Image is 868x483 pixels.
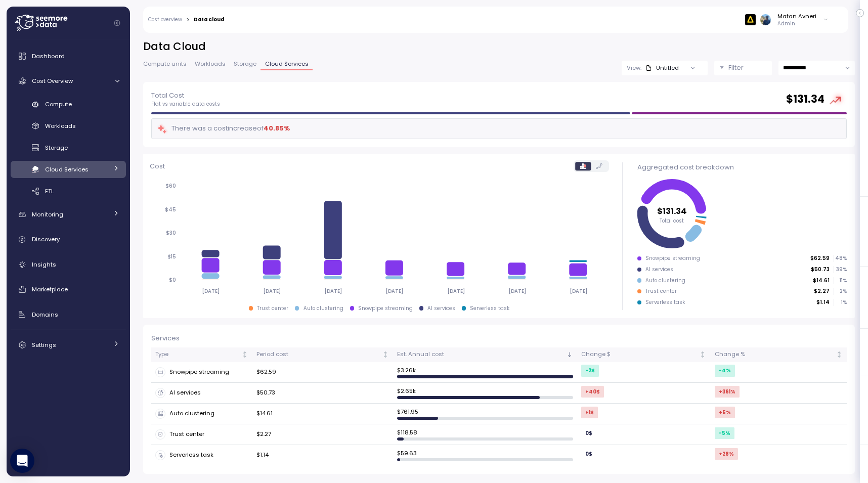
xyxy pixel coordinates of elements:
[11,71,126,91] a: Cost Overview
[11,254,126,275] a: Insights
[155,388,248,398] div: AI services
[810,255,830,262] p: $62.59
[834,277,846,284] p: 11 %
[645,255,700,262] div: Snowpipe streaming
[11,46,126,66] a: Dashboard
[155,429,248,440] div: Trust center
[151,91,220,101] p: Total Cost
[715,448,738,460] div: +28 %
[813,277,830,284] p: $14.61
[470,305,509,312] div: Serverless task
[715,386,740,398] div: +361 %
[714,61,772,75] button: Filter
[11,118,126,135] a: Workloads
[157,123,290,135] div: There was a cost increase of
[834,255,846,262] p: 48 %
[32,52,65,60] span: Dashboard
[32,285,68,293] span: Marketplace
[10,449,34,473] div: Open Intercom Messenger
[645,299,685,306] div: Serverless task
[143,39,855,54] h2: Data Cloud
[256,350,380,359] div: Period cost
[111,19,123,27] button: Collapse navigation
[32,311,58,319] span: Domains
[11,161,126,178] a: Cloud Services
[155,367,248,377] div: Snowpipe streaming
[165,183,176,190] tspan: $60
[11,183,126,199] a: ETL
[715,407,735,418] div: +5 %
[252,445,393,465] td: $1.14
[155,450,248,460] div: Serverless task
[657,205,687,216] tspan: $131.34
[660,217,684,224] tspan: Total cost
[645,64,679,72] div: Untitled
[45,122,76,130] span: Workloads
[745,14,756,25] img: 6628aa71fabf670d87b811be.PNG
[728,63,744,73] p: Filter
[393,347,578,362] th: Est. Annual costSorted descending
[148,17,182,22] a: Cost overview
[811,266,830,273] p: $50.73
[151,101,220,108] p: Flat vs variable data costs
[834,299,846,306] p: 1 %
[358,305,413,312] div: Snowpipe streaming
[382,351,389,358] div: Not sorted
[427,305,455,312] div: AI services
[32,77,73,85] span: Cost Overview
[167,253,176,260] tspan: $15
[447,288,464,294] tspan: [DATE]
[581,386,604,398] div: +40 $
[581,407,598,418] div: +1 $
[645,288,677,295] div: Trust center
[11,140,126,156] a: Storage
[252,347,393,362] th: Period costNot sorted
[252,424,393,445] td: $2.27
[252,404,393,424] td: $14.61
[715,365,735,376] div: -4 %
[581,350,698,359] div: Change $
[11,96,126,113] a: Compute
[777,12,816,20] div: Matan Avneri
[151,333,847,343] div: Services
[777,20,816,27] p: Admin
[252,383,393,404] td: $50.73
[715,350,834,359] div: Change %
[627,64,641,72] p: View:
[252,362,393,383] td: $62.59
[195,61,226,67] span: Workloads
[711,347,847,362] th: Change %Not sorted
[150,161,165,171] p: Cost
[393,383,578,404] td: $ 2.65k
[577,347,710,362] th: Change $Not sorted
[45,187,54,195] span: ETL
[155,409,248,419] div: Auto clustering
[165,206,176,213] tspan: $45
[264,123,290,134] div: 40.85 %
[570,288,587,294] tspan: [DATE]
[151,347,252,362] th: TypeNot sorted
[814,288,830,295] p: $2.27
[45,100,72,108] span: Compute
[32,260,56,269] span: Insights
[202,288,220,294] tspan: [DATE]
[393,404,578,424] td: $ 761.95
[508,288,526,294] tspan: [DATE]
[45,165,89,173] span: Cloud Services
[11,230,126,250] a: Discovery
[194,17,224,22] div: Data cloud
[11,304,126,325] a: Domains
[581,448,596,460] div: 0 $
[11,335,126,355] a: Settings
[155,350,240,359] div: Type
[143,61,187,67] span: Compute units
[645,266,673,273] div: AI services
[11,204,126,225] a: Monitoring
[699,351,706,358] div: Not sorted
[257,305,288,312] div: Trust center
[166,230,176,237] tspan: $30
[265,61,309,67] span: Cloud Services
[645,277,685,284] div: Auto clustering
[393,424,578,445] td: $ 118.58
